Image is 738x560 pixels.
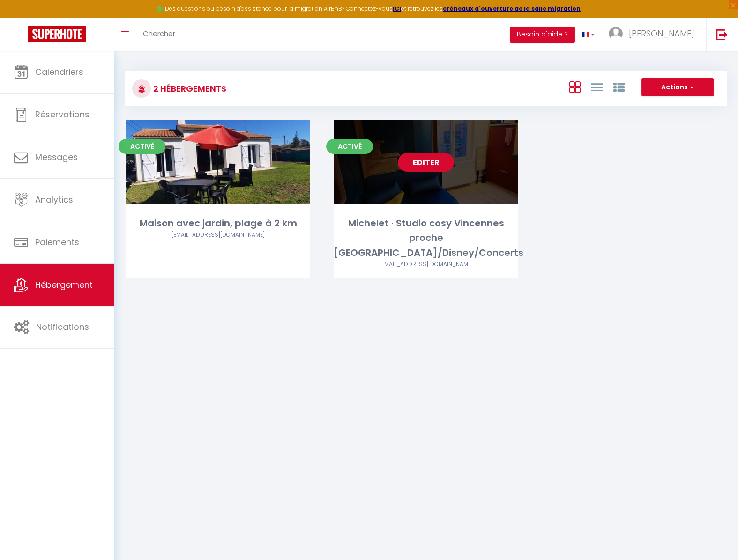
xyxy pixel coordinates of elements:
[334,216,518,260] div: Michelet · Studio cosy Vincennes proche [GEOGRAPHIC_DATA]/Disney/Concerts
[136,18,182,51] a: Chercher
[510,27,575,43] button: Besoin d'aide ?
[151,78,226,99] h3: 2 Hébergements
[35,194,73,205] span: Analytics
[126,231,310,240] div: Airbnb
[35,151,78,163] span: Messages
[716,29,728,40] img: logout
[119,139,165,154] span: Activé
[591,79,602,95] a: Vue en Liste
[35,66,83,78] span: Calendriers
[602,18,706,51] a: ... [PERSON_NAME]
[393,5,401,13] a: ICI
[126,216,310,231] div: Maison avec jardin, plage à 2 km
[609,27,623,41] img: ...
[398,153,454,172] a: Editer
[7,4,36,32] button: Ouvrir le widget de chat LiveChat
[35,279,93,291] span: Hébergement
[641,78,714,97] button: Actions
[35,109,89,120] span: Réservations
[143,29,175,38] span: Chercher
[443,5,581,13] a: créneaux d'ouverture de la salle migration
[326,139,373,154] span: Activé
[28,26,86,42] img: Super Booking
[629,28,694,39] span: [PERSON_NAME]
[35,236,79,248] span: Paiements
[613,79,624,95] a: Vue par Groupe
[334,260,518,269] div: Airbnb
[569,79,580,95] a: Vue en Box
[36,321,89,333] span: Notifications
